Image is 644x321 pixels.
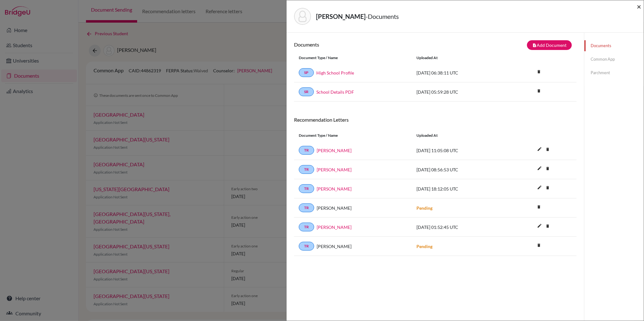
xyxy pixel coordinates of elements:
[534,221,545,231] i: edit
[366,13,399,20] span: - Documents
[534,164,545,174] button: edit
[416,205,432,211] strong: Pending
[299,203,314,212] a: TR
[299,223,314,231] a: TR
[527,40,572,50] button: note_addAdd Document
[534,241,544,250] a: delete
[412,89,506,95] div: [DATE] 05:59:28 UTC
[534,144,545,154] i: edit
[543,183,552,192] i: delete
[416,224,458,230] span: [DATE] 01:52:45 UTC
[316,69,354,76] a: High School Profile
[412,55,506,61] div: Uploaded at
[416,148,458,153] span: [DATE] 11:05:08 UTC
[532,43,537,47] i: note_add
[534,86,544,96] i: delete
[299,165,314,174] a: TR
[543,164,552,173] i: delete
[294,42,435,47] h6: Documents
[534,68,544,76] a: delete
[534,222,545,231] button: edit
[412,69,506,76] div: [DATE] 06:38:11 UTC
[534,241,544,250] i: delete
[412,133,506,138] div: Uploaded at
[316,13,366,20] strong: [PERSON_NAME]
[299,87,314,96] a: SR
[637,3,641,10] button: Close
[317,166,352,173] a: [PERSON_NAME]
[416,167,458,172] span: [DATE] 08:56:53 UTC
[316,89,354,95] a: School Details PDF
[584,54,644,65] a: Common App
[534,145,545,154] button: edit
[294,133,412,138] div: Document Type / Name
[584,67,644,78] a: Parchment
[543,184,552,192] a: delete
[543,222,552,231] a: delete
[317,243,352,250] span: [PERSON_NAME]
[317,224,352,230] a: [PERSON_NAME]
[317,205,352,211] span: [PERSON_NAME]
[416,244,432,249] strong: Pending
[543,146,552,154] a: delete
[317,147,352,154] a: [PERSON_NAME]
[317,185,352,192] a: [PERSON_NAME]
[294,55,412,61] div: Document Type / Name
[534,183,545,193] button: edit
[299,146,314,155] a: TR
[543,221,552,231] i: delete
[584,40,644,51] a: Documents
[416,186,458,191] span: [DATE] 18:12:05 UTC
[534,87,544,96] a: delete
[637,2,641,11] span: ×
[543,165,552,173] a: delete
[299,242,314,251] a: TR
[534,202,544,212] i: delete
[534,203,544,212] a: delete
[299,68,314,77] a: SP
[294,117,577,123] h6: Recommendation Letters
[299,184,314,193] a: TR
[534,163,545,173] i: edit
[534,182,545,192] i: edit
[543,145,552,154] i: delete
[534,67,544,76] i: delete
